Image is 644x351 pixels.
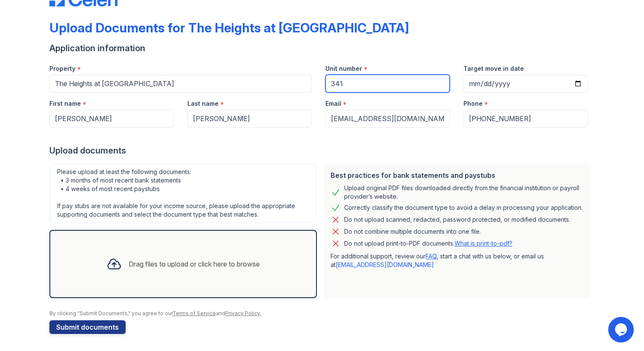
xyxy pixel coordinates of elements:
[49,64,75,73] label: Property
[49,99,81,108] label: First name
[331,170,584,180] div: Best practices for bank statements and paystubs
[49,163,317,223] div: Please upload at least the following documents: • 3 months of most recent bank statements • 4 wee...
[49,320,126,334] button: Submit documents
[463,64,524,73] label: Target move in date
[344,203,583,213] div: Correctly classify the document type to avoid a delay in processing your application.
[331,252,584,269] p: For additional support, review our , start a chat with us below, or email us at
[129,259,260,269] div: Drag files to upload or click here to browse
[463,99,483,108] label: Phone
[172,310,216,316] a: Terms of Service
[608,317,635,342] iframe: chat widget
[187,99,218,108] label: Last name
[336,261,434,268] a: [EMAIL_ADDRESS][DOMAIN_NAME]
[325,99,341,108] label: Email
[344,226,481,237] div: Do not combine multiple documents into one file.
[344,184,584,201] div: Upload original PDF files downloaded directly from the financial institution or payroll provider’...
[49,310,595,317] div: By clicking "Submit Documents," you agree to our and
[344,215,570,225] div: Do not upload scanned, redacted, password protected, or modified documents.
[425,252,437,260] a: FAQ
[344,239,512,248] p: Do not upload print-to-PDF documents.
[325,64,362,73] label: Unit number
[49,145,595,157] div: Upload documents
[225,310,261,316] a: Privacy Policy.
[49,20,409,35] div: Upload Documents for The Heights at [GEOGRAPHIC_DATA]
[454,240,512,247] a: What is print-to-pdf?
[49,42,595,54] div: Application information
